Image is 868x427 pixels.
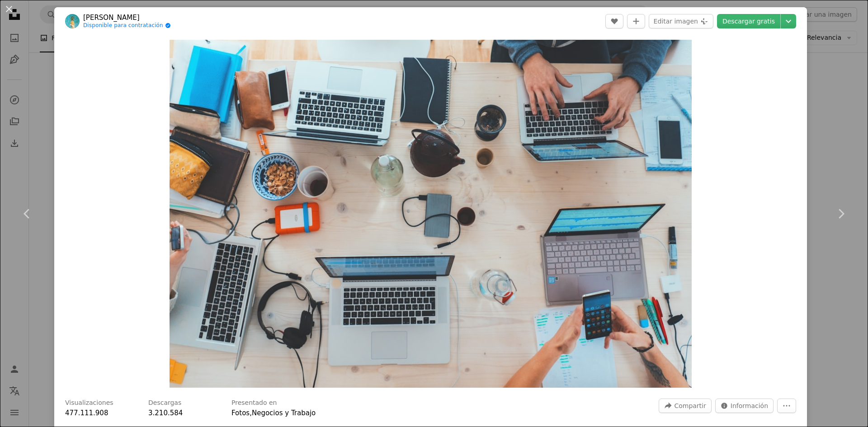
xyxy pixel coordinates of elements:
a: Disponible para contratación [83,22,171,29]
span: 477.111.908 [65,409,108,417]
button: Estadísticas sobre esta imagen [715,399,774,413]
span: 3.210.584 [148,409,183,417]
a: Negocios y Trabajo [252,409,316,417]
button: Me gusta [605,14,623,28]
a: [PERSON_NAME] [83,13,171,22]
button: Editar imagen [649,14,713,28]
button: Elegir el tamaño de descarga [781,14,796,28]
a: Siguiente [814,170,868,257]
span: Información [731,399,768,413]
button: Compartir esta imagen [659,399,711,413]
button: Ampliar en esta imagen [170,40,692,388]
span: , [250,409,252,417]
h3: Descargas [148,399,181,408]
a: Fotos [231,409,250,417]
h3: Visualizaciones [65,399,113,408]
span: Compartir [674,399,706,413]
h3: Presentado en [231,399,277,408]
img: Ve al perfil de Marvin Meyer [65,14,80,28]
button: Añade a la colección [627,14,645,28]
a: Descargar gratis [717,14,780,28]
button: Más acciones [777,399,796,413]
img: people sitting down near table with assorted laptop computers [170,40,692,388]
